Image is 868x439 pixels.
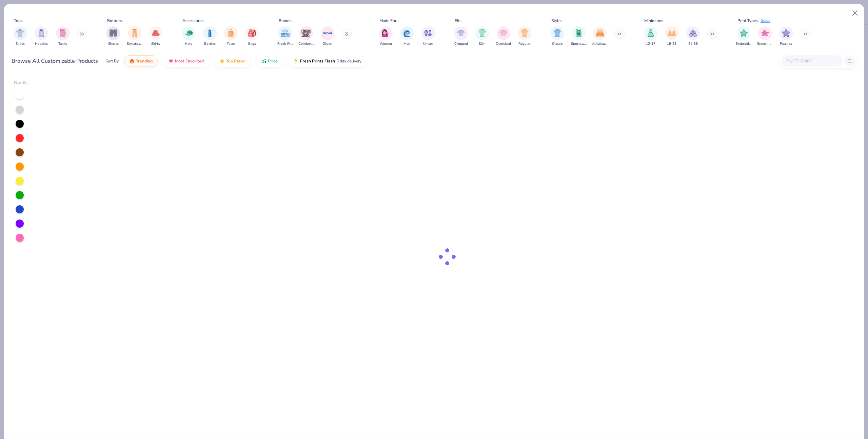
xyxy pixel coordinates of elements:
button: filter button [106,26,120,46]
div: filter for Slim [475,26,489,46]
span: Tanks [58,41,67,46]
img: Cropped Image [457,29,465,37]
img: Comfort Colors Image [301,28,311,38]
img: Slim Image [478,29,486,37]
img: Men Image [403,29,411,37]
input: Try "T-Shirt" [786,57,838,65]
img: Bags Image [248,29,256,37]
span: Slim [479,41,486,46]
span: Cropped [454,41,468,46]
span: Most Favorited [175,58,204,64]
button: filter button [127,26,142,46]
div: filter for Bags [245,26,259,46]
img: Screen Print Image [761,29,769,37]
button: filter button [644,26,657,46]
button: filter button [245,26,259,46]
div: filter for Women [379,26,393,46]
img: Unisex Image [424,29,432,37]
button: filter button [779,26,793,46]
img: trending.gif [129,58,135,64]
img: Embroidery Image [740,29,748,37]
span: Sweatpants [127,41,142,46]
div: Tops [14,18,23,24]
img: Hoodies Image [38,29,45,37]
button: filter button [400,26,414,46]
img: Gildan Image [322,28,333,38]
span: Shirts [16,41,25,46]
div: Bottoms [107,18,123,24]
img: Shirts Image [16,29,24,37]
img: Sweatpants Image [131,29,138,37]
span: Regular [518,41,531,46]
span: Skirts [151,41,160,46]
img: 24-35 Image [689,29,697,37]
button: filter button [182,26,195,46]
span: 5 day delivery [336,57,361,65]
span: Patches [780,41,792,46]
span: Fresh Prints [277,41,293,46]
button: filter button [551,26,564,46]
div: filter for Embroidery [736,26,751,46]
div: filter for Athleisure [592,26,608,46]
img: Patches Image [782,29,790,37]
button: filter button [321,26,334,46]
div: Brands [279,18,292,24]
span: Totes [227,41,235,46]
div: filter for Bottles [203,26,217,46]
img: Regular Image [521,29,529,37]
div: filter for Patches [779,26,793,46]
span: Gildan [322,41,332,46]
button: filter button [736,26,751,46]
div: Styles [551,18,563,24]
span: Top Rated [226,58,245,64]
div: Browse All Customizable Products [12,57,98,65]
button: filter button [686,26,700,46]
button: filter button [571,26,587,46]
button: filter button [203,26,217,46]
span: Athleisure [592,41,608,46]
span: Trending [136,58,153,64]
div: filter for Totes [224,26,238,46]
div: filter for 18-23 [665,26,678,46]
div: filter for Fresh Prints [277,26,293,46]
button: filter button [149,26,162,46]
button: filter button [757,26,773,46]
div: filter for 24-35 [686,26,700,46]
span: Unisex [423,41,433,46]
div: filter for Regular [518,26,531,46]
img: Sportswear Image [575,29,583,37]
div: Fits [455,18,461,24]
button: filter button [298,26,314,46]
div: filter for Cropped [454,26,468,46]
img: Oversized Image [499,29,507,37]
button: filter button [421,26,435,46]
div: Print Types [737,18,758,24]
div: Guide [761,18,770,24]
div: Accessories [182,18,204,24]
img: flash.gif [293,58,299,64]
img: Skirts Image [152,29,160,37]
img: 18-23 Image [668,29,676,37]
button: Price [256,55,283,67]
span: Fresh Prints Flash [300,58,335,64]
span: Screen Print [757,41,773,46]
button: filter button [35,26,48,46]
button: filter button [277,26,293,46]
img: Shorts Image [110,29,117,37]
span: Price [268,58,278,64]
div: filter for Sportswear [571,26,587,46]
div: filter for Shorts [106,26,120,46]
div: filter for Oversized [496,26,511,46]
div: filter for Shirts [14,26,27,46]
button: Fresh Prints Flash5 day delivery [288,55,367,67]
button: filter button [592,26,608,46]
img: Fresh Prints Image [280,28,290,38]
div: filter for Gildan [321,26,334,46]
button: Most Favorited [163,55,209,67]
img: Bottles Image [206,29,214,37]
div: filter for Classic [551,26,564,46]
div: filter for Hats [182,26,195,46]
div: Made For [379,18,396,24]
div: filter for Skirts [149,26,162,46]
div: filter for Hoodies [35,26,48,46]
